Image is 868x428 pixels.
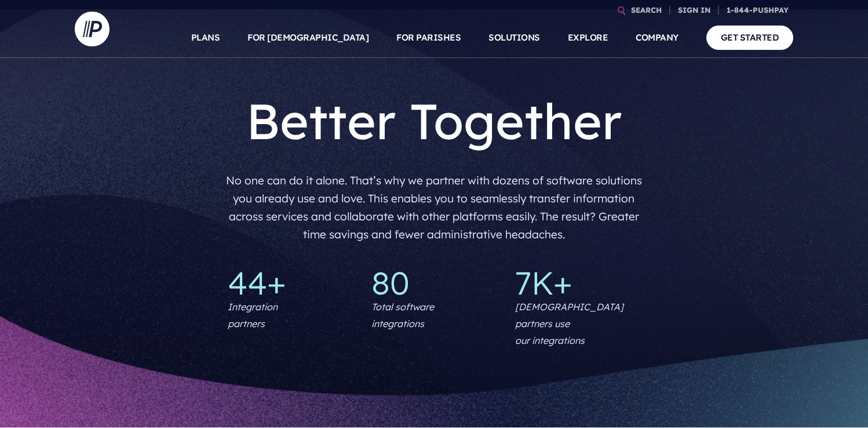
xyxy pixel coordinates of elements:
a: EXPLORE [568,17,608,58]
a: FOR PARISHES [396,17,461,58]
p: 80 [371,267,497,299]
p: Integration partners [228,299,278,332]
a: FOR [DEMOGRAPHIC_DATA] [247,17,369,58]
a: COMPANY [636,17,679,58]
p: 44+ [228,267,353,299]
a: GET STARTED [706,26,794,49]
a: PLANS [191,17,220,58]
p: No one can do it alone. That’s why we partner with dozens of software solutions you already use a... [222,167,645,248]
p: Total software integrations [371,299,434,332]
h1: Better Together [222,90,645,151]
a: SOLUTIONS [488,17,540,58]
p: [DEMOGRAPHIC_DATA] partners use our integrations [515,299,640,349]
p: 7K+ [515,267,640,299]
